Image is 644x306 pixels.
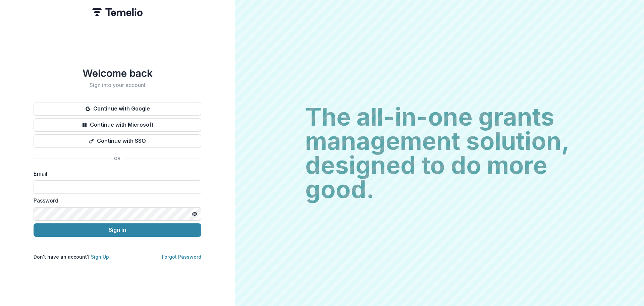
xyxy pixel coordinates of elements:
a: Sign Up [91,254,109,260]
button: Continue with Microsoft [34,118,201,132]
label: Password [34,196,197,205]
h2: Sign into your account [34,82,201,88]
button: Toggle password visibility [189,209,200,219]
img: Temelio [92,8,143,16]
h1: Welcome back [34,67,201,79]
button: Continue with Google [34,102,201,116]
button: Sign In [34,223,201,237]
a: Forgot Password [162,254,201,260]
p: Don't have an account? [34,253,109,260]
label: Email [34,170,197,178]
button: Continue with SSO [34,134,201,148]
